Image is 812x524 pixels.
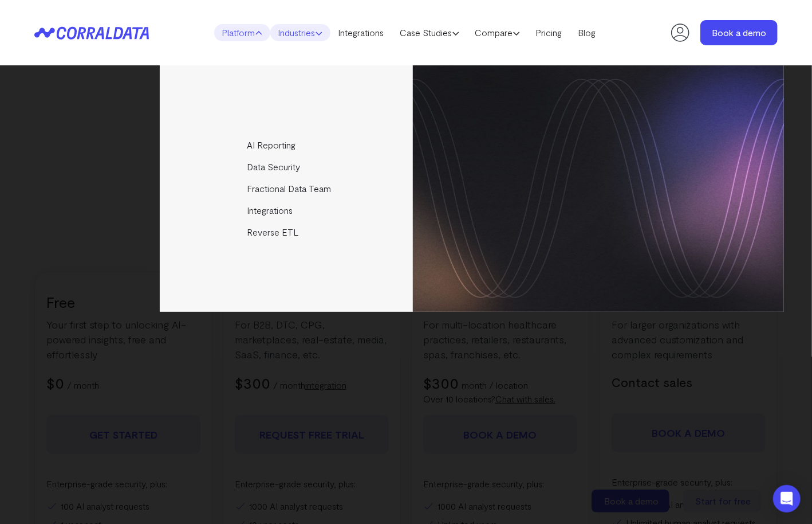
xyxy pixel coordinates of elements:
[528,24,570,41] a: Pricing
[270,24,330,41] a: Industries
[330,24,392,41] a: Integrations
[160,178,415,200] a: Fractional Data Team
[467,24,528,41] a: Compare
[160,156,415,178] a: Data Security
[214,24,270,41] a: Platform
[570,24,604,41] a: Blog
[160,134,415,156] a: AI Reporting
[160,221,415,243] a: Reverse ETL
[392,24,467,41] a: Case Studies
[700,20,778,45] a: Book a demo
[773,485,801,513] div: Open Intercom Messenger
[160,200,415,221] a: Integrations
